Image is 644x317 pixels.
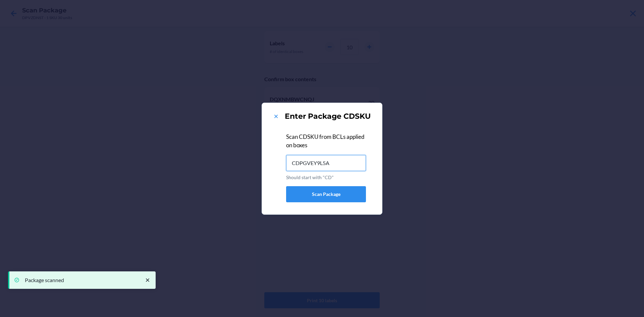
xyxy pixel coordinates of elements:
[286,155,366,171] input: Should start with "CD"
[144,277,151,283] svg: close toast
[286,174,366,181] p: Should start with "CD"
[25,277,138,283] p: Package scanned
[286,133,366,150] div: Scan CDSKU from BCLs applied on boxes
[285,111,371,122] h2: Enter Package CDSKU
[286,186,366,202] button: Scan Package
